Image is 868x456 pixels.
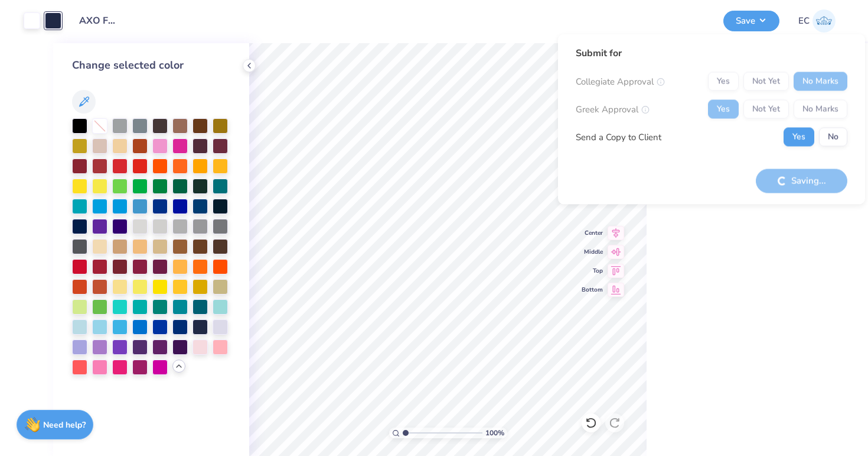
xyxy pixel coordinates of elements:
span: Top [582,267,603,275]
button: Yes [784,128,814,147]
div: Submit for [576,46,847,60]
span: Center [582,229,603,237]
a: EC [798,9,836,33]
div: Change selected color [72,57,230,73]
div: Send a Copy to Client [576,130,661,144]
span: 100 % [485,428,504,438]
span: EC [798,14,810,28]
input: Untitled Design [70,9,128,33]
img: Emma Cramond [812,9,836,33]
button: Save [723,11,779,31]
button: No [819,128,847,147]
span: Middle [582,248,603,256]
strong: Need help? [43,419,86,431]
span: Bottom [582,286,603,294]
